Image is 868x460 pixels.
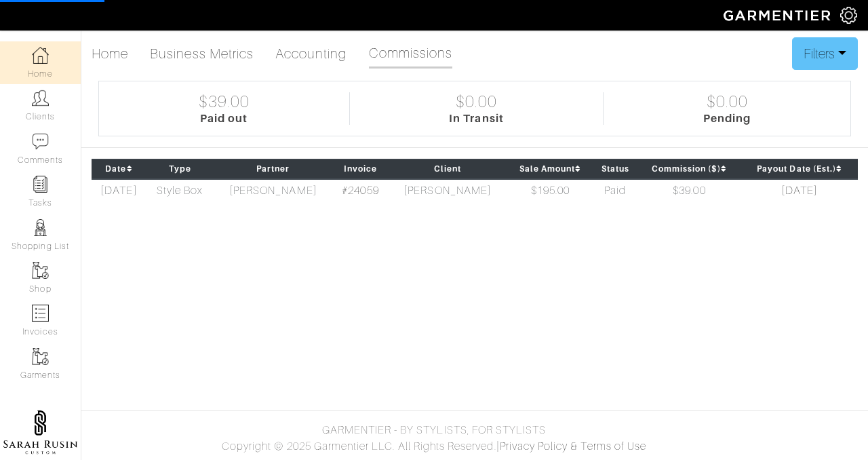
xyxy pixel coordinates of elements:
[32,176,49,193] img: reminder-icon-8004d30b9f0a5d33ae49ab947aed9ed385cf756f9e5892f1edd6e32f2345188e.png
[717,3,840,27] img: garmentier-logo-header-white-b43fb05a5012e4ada735d5af1a66efaba907eab6374d6393d1fbf88cb4ef424d.png
[369,39,453,69] a: Commissions
[707,92,748,112] div: $0.00
[200,112,248,125] div: Paid out
[652,164,728,174] a: Commission ($)
[32,262,49,279] img: garments-icon-b7da505a4dc4fd61783c78ac3ca0ef83fa9d6f193b1c9dc38574b1d14d53ca28.png
[222,440,496,453] span: Copyright © 2025 Garmentier LLC. All Rights Reserved.
[781,185,818,197] a: [DATE]
[637,179,742,203] td: $39.00
[32,47,49,64] img: dashboard-icon-dbcd8f5a0b271acd01030246c82b418ddd0df26cd7fceb0bd07c9910d44c42f6.png
[214,159,333,178] th: Partner
[146,159,214,178] th: Type
[388,179,507,203] td: [PERSON_NAME]
[703,112,751,125] div: Pending
[275,40,347,67] a: Accounting
[456,92,497,112] div: $0.00
[333,159,388,178] th: Invoice
[519,164,581,174] a: Sale Amount
[32,219,49,236] img: stylists-icon-eb353228a002819b7ec25b43dbf5f0378dd9e0616d9560372ff212230b889e62.png
[757,164,842,174] a: Payout Date (Est.)
[500,440,646,453] a: Privacy Policy & Terms of Use
[32,305,49,322] img: orders-icon-0abe47150d42831381b5fb84f609e132dff9fe21cb692f30cb5eec754e2cba89.png
[92,179,146,203] td: [DATE]
[32,348,49,365] img: garments-icon-b7da505a4dc4fd61783c78ac3ca0ef83fa9d6f193b1c9dc38574b1d14d53ca28.png
[150,40,254,67] a: Business Metrics
[32,90,49,107] img: clients-icon-6bae9207a08558b7cb47a8932f037763ab4055f8c8b6bfacd5dc20c3e0201464.png
[105,164,132,174] a: Date
[840,7,857,24] img: gear-icon-white-bd11855cb880d31180b6d7d6211b90ccbf57a29d726f0c71d8c61bd08dd39cc2.png
[593,179,637,203] td: Paid
[146,179,214,203] td: Style Box
[388,159,507,178] th: Client
[199,92,250,112] div: $39.00
[449,112,504,125] div: In Transit
[593,159,637,178] th: Status
[214,179,333,203] td: [PERSON_NAME]
[792,37,858,70] button: Filters
[342,185,378,197] a: #24059
[92,40,128,67] a: Home
[507,179,593,203] td: $195.00
[32,133,49,150] img: comment-icon-a0a6a9ef722e966f86d9cbdc48e553b5cf19dbc54f86b18d962a5391bc8f6eb6.png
